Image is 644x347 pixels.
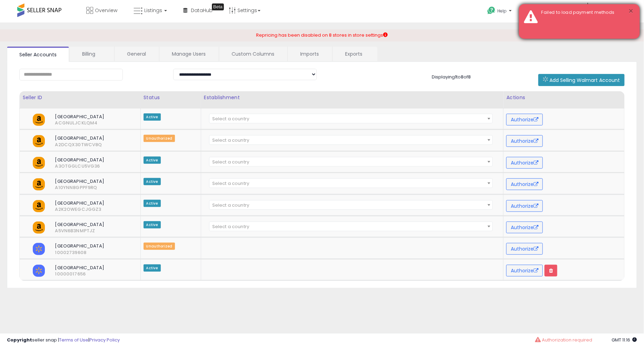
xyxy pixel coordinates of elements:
span: A5VN6B3NMPTJZ [50,228,62,234]
button: Authorize [506,178,543,190]
button: Authorize [506,157,543,169]
div: Actions [506,94,622,101]
a: Custom Columns [219,47,287,61]
img: amazon.png [33,200,45,212]
span: DataHub [191,7,213,14]
span: Select a country [212,180,249,187]
a: General [115,47,158,61]
span: Help [498,8,507,14]
span: [GEOGRAPHIC_DATA] [50,178,125,185]
div: Establishment [204,94,501,101]
span: Select a country [212,159,249,165]
span: [GEOGRAPHIC_DATA] [50,265,125,271]
span: [GEOGRAPHIC_DATA] [50,157,125,163]
img: amazon.png [33,222,45,234]
span: Add Selling Walmart Account [550,77,620,84]
span: Unauthorized [144,135,175,142]
div: Tooltip anchor [212,3,224,10]
img: walmart.png [33,243,45,255]
a: Exports [333,47,377,61]
i: Get Help [487,6,496,15]
span: Displaying 1 to 8 of 8 [432,74,471,80]
span: A3OTGGLCU5VG36 [50,163,62,169]
span: Active [144,113,161,121]
a: Manage Users [159,47,218,61]
span: ACGNULJCKLQM4 [50,120,62,126]
a: Imports [288,47,332,61]
img: amazon.png [33,178,45,190]
span: Active [144,178,161,185]
button: × [628,7,634,16]
span: Select a country [212,137,249,143]
span: A2DCQX30TWCV8Q [50,142,62,148]
button: Authorize [506,200,543,212]
span: [GEOGRAPHIC_DATA] [50,135,125,141]
span: [GEOGRAPHIC_DATA] [50,222,125,228]
div: Status [144,94,198,101]
span: 10002739608 [50,250,62,256]
span: Select a country [212,202,249,208]
img: amazon.png [33,157,45,169]
span: 10000017656 [50,271,62,277]
div: Seller ID [22,94,138,101]
span: Active [144,157,161,164]
span: Active [144,200,161,207]
button: Add Selling Walmart Account [538,74,625,86]
img: amazon.png [33,135,45,147]
img: amazon.png [33,114,45,126]
span: Select a country [212,223,249,230]
a: Billing [70,47,114,61]
button: Authorize [506,243,543,255]
span: Active [144,264,161,272]
div: Failed to load payment methods [536,9,635,16]
button: Authorize [506,135,543,147]
span: [GEOGRAPHIC_DATA] [50,200,125,206]
span: A2K2OWEGCJGGZ3 [50,206,62,213]
button: Authorize [506,114,543,125]
span: A10YNN8GPPF9RQ [50,185,62,191]
a: Help [482,1,519,22]
span: Listings [144,7,162,14]
span: Select a country [212,115,249,122]
button: Authorize [506,222,543,233]
img: walmart.png [33,265,45,277]
span: Active [144,221,161,228]
span: Unauthorized [144,243,175,250]
div: Repricing has been disabled on 8 stores in store settings [256,32,388,39]
span: [GEOGRAPHIC_DATA] [50,243,125,249]
span: Overview [95,7,117,14]
button: Authorize [506,265,543,276]
a: Seller Accounts [7,47,69,62]
span: [GEOGRAPHIC_DATA] [50,114,125,120]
